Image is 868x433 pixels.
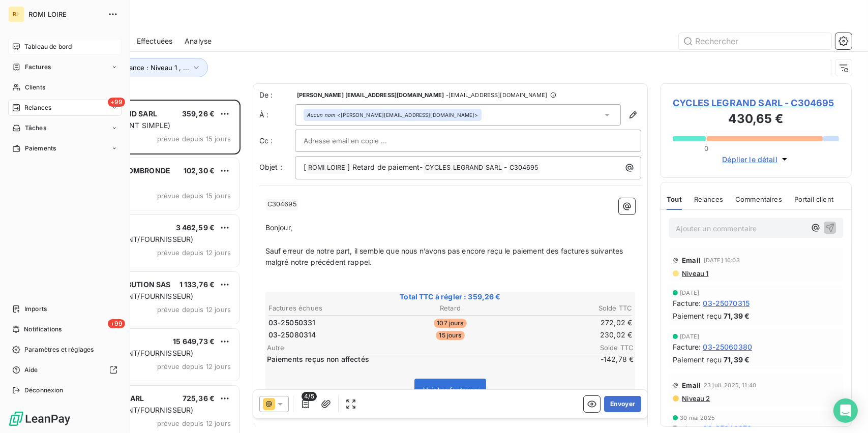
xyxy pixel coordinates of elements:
[667,195,682,203] span: Tout
[573,344,634,352] span: Solde TTC
[390,303,511,314] th: Retard
[259,163,282,171] span: Objet :
[673,354,722,365] span: Paiement reçu
[508,162,540,174] span: C304695
[347,163,423,171] span: ] Retard de paiement-
[307,111,478,118] div: <[PERSON_NAME][EMAIL_ADDRESS][DOMAIN_NAME]>
[24,42,72,51] span: Tableau de bord
[512,329,633,341] td: 230,02 €
[157,362,231,370] span: prévue depuis 12 jours
[446,92,547,98] span: - [EMAIL_ADDRESS][DOMAIN_NAME]
[73,406,193,414] span: GROUPE 1 (CLIENT/FOURNISSEUR)
[673,342,701,352] span: Facture :
[182,109,215,118] span: 359,26 €
[176,223,215,232] span: 3 462,59 €
[184,166,215,175] span: 102,30 €
[679,33,831,49] input: Rechercher
[267,354,571,364] span: Paiements reçus non affectés
[268,318,316,328] span: 03-25050331
[185,36,212,46] span: Analyse
[25,63,51,72] span: Factures
[267,292,634,302] span: Total TTC à régler : 359,26 €
[259,136,295,146] label: Cc :
[24,103,51,112] span: Relances
[680,290,699,296] span: [DATE]
[265,223,292,232] span: Bonjour,
[266,199,298,210] span: C304695
[703,342,752,352] span: 03-25060380
[682,256,701,264] span: Email
[833,398,858,423] div: Open Intercom Messenger
[49,100,241,433] div: grid
[157,419,231,427] span: prévue depuis 12 jours
[673,311,722,321] span: Paiement reçu
[157,192,231,200] span: prévue depuis 15 jours
[73,349,193,357] span: GROUPE 1 (CLIENT/FOURNISSEUR)
[681,269,708,277] span: Niveau 1
[307,162,347,174] span: ROMI LOIRE
[703,298,750,308] span: 03-25070315
[268,303,389,314] th: Factures échues
[681,394,710,403] span: Niveau 2
[179,280,215,289] span: 1 133,76 €
[722,154,777,165] span: Déplier le détail
[680,415,715,421] span: 30 mai 2025
[704,382,756,388] span: 23 juil. 2025, 11:40
[173,337,215,346] span: 15 649,73 €
[794,195,833,203] span: Portail client
[307,111,335,118] em: Aucun nom
[8,362,122,378] a: Aide
[73,292,193,300] span: GROUPE 1 (CLIENT/FOURNISSEUR)
[157,305,231,314] span: prévue depuis 12 jours
[304,133,413,148] input: Adresse email en copie ...
[304,163,306,171] span: [
[25,123,46,133] span: Tâches
[724,311,750,321] span: 71,39 €
[259,110,295,120] label: À :
[25,83,45,92] span: Clients
[259,90,295,100] span: De :
[265,246,625,267] span: Sauf erreur de notre part, il semble que nous n’avons pas encore reçu le paiement des factures su...
[604,396,641,412] button: Envoyer
[735,195,782,203] span: Commentaires
[28,10,102,18] span: ROMI LOIRE
[423,386,478,394] span: Voir les factures
[268,330,316,340] span: 03-25080314
[704,144,708,152] span: 0
[436,331,464,340] span: 15 jours
[157,249,231,257] span: prévue depuis 12 jours
[157,135,231,143] span: prévue depuis 15 jours
[673,298,701,308] span: Facture :
[682,381,701,389] span: Email
[719,153,793,165] button: Déplier le détail
[434,319,466,328] span: 107 jours
[573,354,634,364] span: -142,78 €
[297,92,444,98] span: [PERSON_NAME] [EMAIL_ADDRESS][DOMAIN_NAME]
[87,64,189,72] span: Niveau de relance : Niveau 1 , ...
[704,257,740,263] span: [DATE] 16:03
[424,162,504,174] span: CYCLES LEGRAND SARL
[73,235,193,243] span: GROUPE 1 (CLIENT/FOURNISSEUR)
[108,98,125,107] span: +99
[24,325,62,334] span: Notifications
[137,36,173,46] span: Effectuées
[24,304,47,314] span: Imports
[24,365,38,375] span: Aide
[8,411,71,427] img: Logo LeanPay
[512,317,633,328] td: 272,02 €
[512,303,633,314] th: Solde TTC
[72,58,208,77] button: Niveau de relance : Niveau 1 , ...
[24,386,64,395] span: Déconnexion
[24,345,94,354] span: Paramètres et réglages
[267,344,573,352] span: Autre
[504,163,507,171] span: -
[302,392,316,401] span: 4/5
[25,144,56,153] span: Paiements
[673,96,839,110] span: CYCLES LEGRAND SARL - C304695
[8,6,24,22] div: RL
[724,354,750,365] span: 71,39 €
[183,394,215,403] span: 725,36 €
[673,110,839,130] h3: 430,65 €
[108,319,125,328] span: +99
[694,195,723,203] span: Relances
